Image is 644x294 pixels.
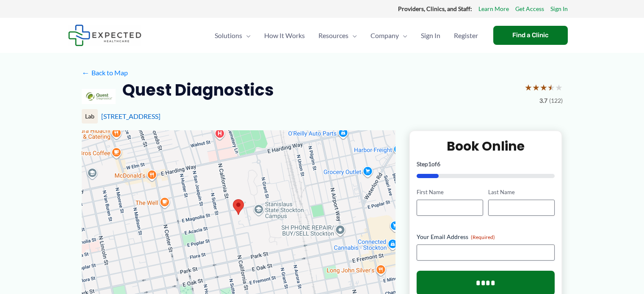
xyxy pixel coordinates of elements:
span: Register [454,21,478,50]
span: Menu Toggle [399,21,407,50]
a: SolutionsMenu Toggle [208,21,257,50]
span: Sign In [421,21,440,50]
h2: Quest Diagnostics [122,80,274,100]
span: ★ [547,80,555,95]
a: Register [447,21,485,50]
span: 3.7 [539,95,547,106]
span: 1 [428,160,431,168]
span: Menu Toggle [242,21,251,50]
p: Step of [417,161,555,167]
span: Resources [318,21,348,50]
span: ← [82,69,90,77]
label: First Name [417,188,483,196]
a: Find a Clinic [493,26,568,45]
span: 6 [437,160,440,168]
h2: Book Online [417,138,555,154]
span: ★ [532,80,540,95]
div: Lab [82,109,98,124]
a: Sign In [414,21,447,50]
a: How It Works [257,21,312,50]
label: Your Email Address [417,233,555,241]
span: Company [370,21,399,50]
span: ★ [555,80,563,95]
span: How It Works [264,21,305,50]
strong: Providers, Clinics, and Staff: [398,5,472,12]
span: Solutions [215,21,242,50]
label: Last Name [488,188,555,196]
span: Menu Toggle [348,21,357,50]
a: Get Access [515,3,544,14]
nav: Primary Site Navigation [208,21,485,50]
a: [STREET_ADDRESS] [101,112,160,120]
a: Sign In [550,3,568,14]
span: (122) [549,95,563,106]
a: Learn More [478,3,509,14]
a: ←Back to Map [82,66,128,79]
img: Expected Healthcare Logo - side, dark font, small [68,25,141,46]
span: ★ [540,80,547,95]
a: CompanyMenu Toggle [364,21,414,50]
span: ★ [525,80,532,95]
span: (Required) [471,234,495,240]
a: ResourcesMenu Toggle [312,21,364,50]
